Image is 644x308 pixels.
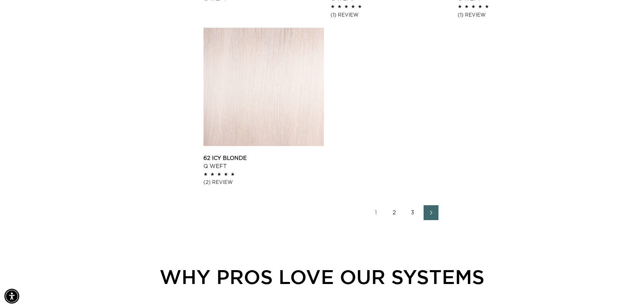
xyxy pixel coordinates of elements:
[204,154,324,170] a: 62 Icy Blonde Q Weft
[204,205,603,220] nav: Pagination
[405,205,420,220] a: Page 3
[41,262,603,291] div: WHY PROS LOVE OUR SYSTEMS
[4,289,19,304] div: Accessibility Menu
[369,205,384,220] a: Page 1
[424,205,438,220] a: Next page
[387,205,402,220] a: Page 2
